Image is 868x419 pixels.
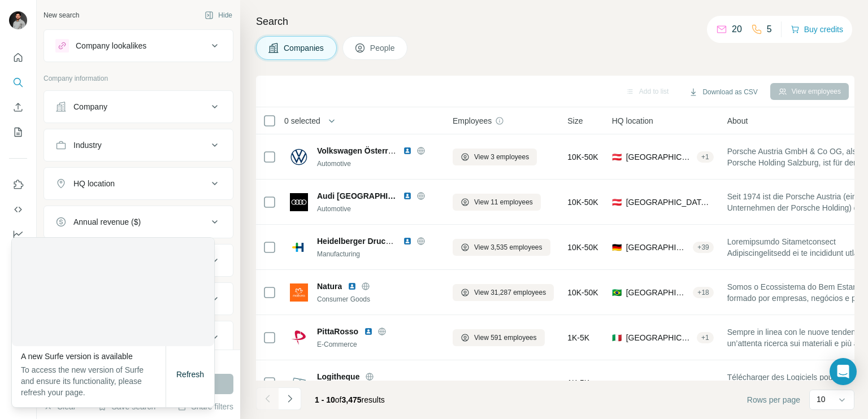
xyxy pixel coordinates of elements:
[453,284,554,301] button: View 31,287 employees
[317,281,342,292] span: Natura
[317,339,439,350] div: E-Commerce
[284,115,320,126] span: 0 selected
[817,394,826,405] p: 10
[73,101,107,112] div: Company
[317,237,445,246] span: Heidelberger Druckmaschinen AG
[732,23,742,36] p: 20
[44,93,233,120] button: Company
[9,224,27,245] button: Dashboard
[9,249,27,269] button: Feedback
[317,371,359,382] span: Logitheque
[567,197,598,208] span: 10K-50K
[317,159,439,169] div: Automotive
[830,358,857,385] div: Open Intercom Messenger
[9,72,27,93] button: Search
[317,204,439,214] div: Automotive
[626,197,714,208] span: [GEOGRAPHIC_DATA], [GEOGRAPHIC_DATA]
[474,152,529,162] span: View 3 employees
[315,395,385,404] span: results
[767,23,772,36] p: 5
[626,287,689,298] span: [GEOGRAPHIC_DATA], [GEOGRAPHIC_DATA]
[9,174,27,195] button: Use Surfe on LinkedIn
[474,197,533,207] span: View 11 employees
[727,115,748,126] span: About
[290,238,308,256] img: Logo of Heidelberger Druckmaschinen AG
[21,364,166,398] p: To access the new version of Surfe and ensure its functionality, please refresh your page.
[697,333,714,343] div: + 1
[76,40,146,51] div: Company lookalikes
[44,132,233,159] button: Industry
[567,332,589,343] span: 1K-5K
[567,377,589,389] span: 1K-5K
[44,170,233,197] button: HQ location
[612,287,622,298] span: 🇧🇷
[44,32,233,59] button: Company lookalikes
[693,242,713,252] div: + 39
[453,239,550,256] button: View 3,535 employees
[168,364,212,385] button: Refresh
[474,287,546,298] span: View 31,287 employees
[453,378,455,387] span: -
[290,283,308,302] img: Logo of Natura
[567,242,598,253] span: 10K-50K
[403,191,412,200] img: LinkedIn logo
[284,42,325,54] span: Companies
[403,146,412,155] img: LinkedIn logo
[335,395,342,404] span: of
[747,394,800,405] span: Rows per page
[348,282,357,291] img: LinkedIn logo
[290,374,308,392] img: Logo of Logitheque
[626,332,692,343] span: [GEOGRAPHIC_DATA], [GEOGRAPHIC_DATA], [GEOGRAPHIC_DATA]
[364,327,373,336] img: LinkedIn logo
[176,370,204,379] span: Refresh
[317,326,358,337] span: PittaRosso
[317,249,439,259] div: Manufacturing
[791,21,843,37] button: Buy credits
[403,237,412,246] img: LinkedIn logo
[626,242,689,253] span: [GEOGRAPHIC_DATA], [GEOGRAPHIC_DATA]
[626,151,692,163] span: [GEOGRAPHIC_DATA], [GEOGRAPHIC_DATA]
[9,97,27,117] button: Enrich CSV
[612,378,615,387] span: -
[73,216,141,228] div: Annual revenue ($)
[567,115,583,126] span: Size
[697,152,714,162] div: + 1
[290,329,308,347] img: Logo of PittaRosso
[567,287,598,298] span: 10K-50K
[693,287,713,298] div: + 18
[612,242,622,253] span: 🇩🇪
[317,146,404,155] span: Volkswagen Österreich
[474,333,537,343] span: View 591 employees
[370,42,396,54] span: People
[453,115,492,126] span: Employees
[453,194,541,211] button: View 11 employees
[612,197,622,208] span: 🇦🇹
[290,193,308,211] img: Logo of Audi Österreich
[9,199,27,220] button: Use Surfe API
[290,148,308,166] img: Logo of Volkswagen Österreich
[9,122,27,142] button: My lists
[342,395,362,404] span: 3,475
[453,149,537,165] button: View 3 employees
[44,73,233,84] p: Company information
[256,14,854,29] h4: Search
[317,190,397,202] span: Audi [GEOGRAPHIC_DATA]
[73,178,115,189] div: HQ location
[44,10,79,20] div: New search
[44,208,233,235] button: Annual revenue ($)
[279,387,301,410] button: Navigate to next page
[681,84,765,101] button: Download as CSV
[453,329,545,346] button: View 591 employees
[612,151,622,163] span: 🇦🇹
[73,139,102,151] div: Industry
[612,115,653,126] span: HQ location
[21,351,166,362] p: A new Surfe version is available
[474,242,542,252] span: View 3,535 employees
[9,11,27,29] img: Avatar
[315,395,335,404] span: 1 - 10
[317,294,439,304] div: Consumer Goods
[567,151,598,163] span: 10K-50K
[9,47,27,68] button: Quick start
[197,7,240,24] button: Hide
[612,332,622,343] span: 🇮🇹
